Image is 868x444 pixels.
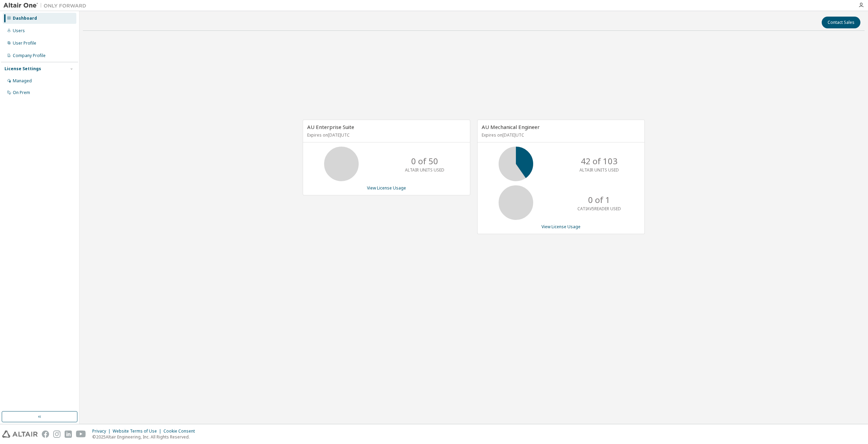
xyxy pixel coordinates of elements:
[13,16,37,21] div: Dashboard
[822,17,860,28] button: Contact Sales
[53,431,60,438] img: instagram.svg
[3,2,90,9] img: Altair One
[65,431,72,438] img: linkedin.svg
[13,53,46,58] div: Company Profile
[541,224,581,230] a: View License Usage
[92,434,199,440] p: © 2025 Altair Engineering, Inc. All Rights Reserved.
[2,431,38,438] img: altair_logo.svg
[13,90,30,95] div: On Prem
[579,167,619,173] p: ALTAIR UNITS USED
[163,428,199,434] div: Cookie Consent
[4,66,41,72] div: License Settings
[307,132,464,138] p: Expires on [DATE] UTC
[113,428,163,434] div: Website Terms of Use
[405,167,444,173] p: ALTAIR UNITS USED
[42,431,49,438] img: facebook.svg
[577,206,621,212] p: CATIAV5READER USED
[411,155,438,167] p: 0 of 50
[76,431,86,438] img: youtube.svg
[13,28,25,34] div: Users
[482,132,639,138] p: Expires on [DATE] UTC
[307,123,354,130] span: AU Enterprise Suite
[482,123,540,130] span: AU Mechanical Engineer
[367,185,406,191] a: View License Usage
[581,155,617,167] p: 42 of 103
[13,78,32,84] div: Managed
[13,40,36,46] div: User Profile
[92,428,113,434] div: Privacy
[588,194,610,206] p: 0 of 1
